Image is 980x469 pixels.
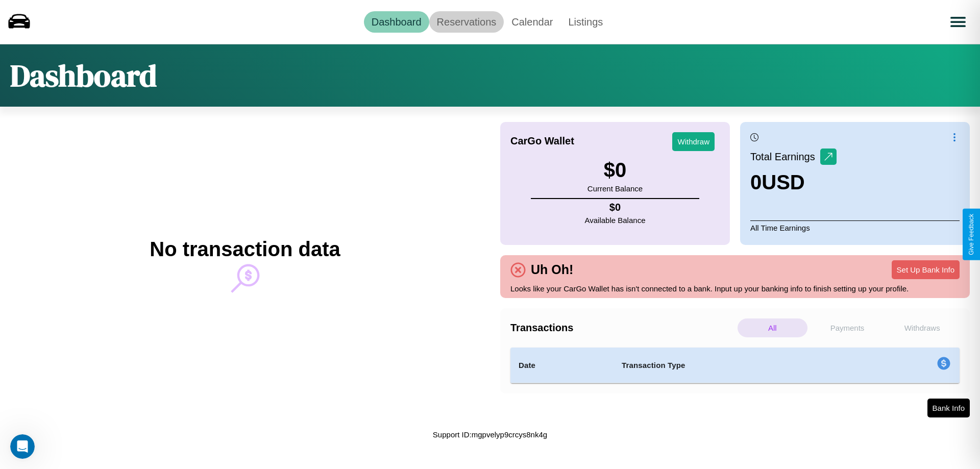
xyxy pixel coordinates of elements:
p: All Time Earnings [750,220,960,235]
h4: Uh Oh! [526,262,578,277]
p: Support ID: mgpvelyp9crcys8nk4g [433,428,547,441]
p: Payments [813,318,883,337]
h3: $ 0 [587,159,643,182]
h4: Transactions [510,322,735,334]
a: Dashboard [364,11,429,33]
button: Withdraw [672,132,715,151]
button: Set Up Bank Info [892,260,960,279]
a: Calendar [504,11,560,33]
table: simple table [510,348,960,383]
div: Give Feedback [968,214,975,255]
h4: Date [519,359,605,372]
h4: CarGo Wallet [510,135,574,147]
iframe: Intercom live chat [10,434,35,459]
h4: Transaction Type [622,359,853,372]
p: Current Balance [587,182,643,195]
a: Reservations [429,11,504,33]
h3: 0 USD [750,171,837,194]
h1: Dashboard [10,55,157,96]
button: Bank Info [927,399,970,417]
p: Total Earnings [750,147,820,166]
h2: No transaction data [150,238,340,261]
h4: $ 0 [585,202,646,213]
a: Listings [560,11,610,33]
button: Open menu [944,8,972,36]
p: All [738,318,807,337]
p: Available Balance [585,213,646,227]
p: Withdraws [887,318,957,337]
p: Looks like your CarGo Wallet has isn't connected to a bank. Input up your banking info to finish ... [510,282,960,295]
